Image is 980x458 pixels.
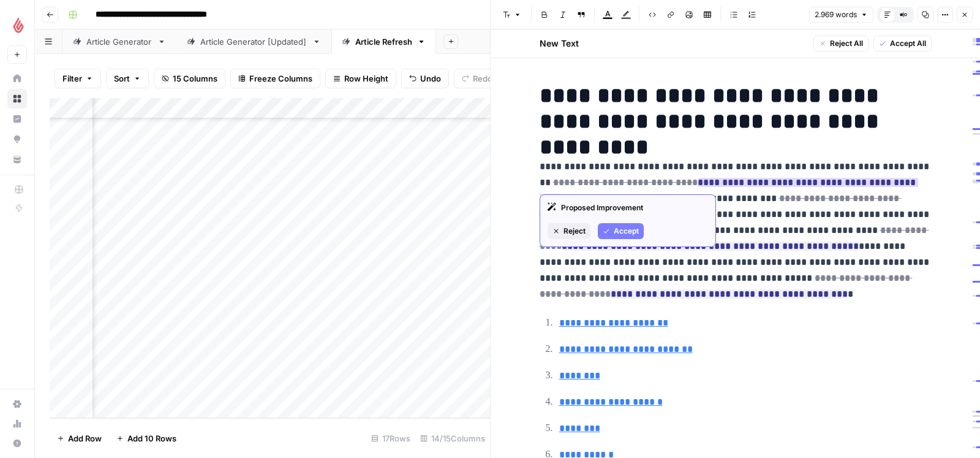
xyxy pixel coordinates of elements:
[420,72,441,85] span: Undo
[548,202,708,213] div: Proposed Improvement
[7,414,27,433] a: Usage
[598,223,644,239] button: Accept
[890,38,926,49] span: Accept All
[830,38,863,49] span: Reject All
[106,69,149,88] button: Sort
[62,72,82,85] span: Filter
[7,394,27,414] a: Settings
[7,10,27,40] button: Workspace: Lightspeed
[540,37,579,50] h2: New Text
[873,36,932,52] button: Accept All
[366,429,415,448] div: 17 Rows
[230,69,320,88] button: Freeze Columns
[62,29,176,54] a: Article Generator
[7,129,27,149] a: Opportunities
[7,109,27,129] a: Insights
[7,69,27,88] a: Home
[114,72,130,85] span: Sort
[415,429,490,448] div: 14/15 Columns
[154,69,225,88] button: 15 Columns
[68,432,102,445] span: Add Row
[614,226,639,237] span: Accept
[7,433,27,453] button: Help + Support
[55,69,101,88] button: Filter
[200,36,307,48] div: Article Generator [Updated]
[344,72,388,85] span: Row Height
[401,69,449,88] button: Undo
[176,29,331,54] a: Article Generator [Updated]
[815,9,857,20] span: 2.969 words
[325,69,396,88] button: Row Height
[563,226,586,237] span: Reject
[331,29,436,54] a: Article Refresh
[173,72,217,85] span: 15 Columns
[86,36,153,48] div: Article Generator
[127,432,176,445] span: Add 10 Rows
[50,429,109,448] button: Add Row
[454,69,500,88] button: Redo
[109,429,184,448] button: Add 10 Rows
[7,14,29,36] img: Lightspeed Logo
[809,7,873,23] button: 2.969 words
[7,150,27,169] a: Your Data
[813,36,869,52] button: Reject All
[355,36,412,48] div: Article Refresh
[473,72,492,85] span: Redo
[7,89,27,109] a: Browse
[548,223,590,239] button: Reject
[249,72,312,85] span: Freeze Columns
